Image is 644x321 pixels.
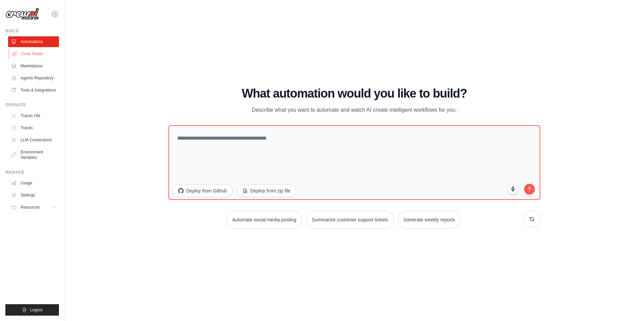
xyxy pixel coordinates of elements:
button: Deploy from Github [172,184,233,197]
button: Deploy from zip file [237,184,296,197]
a: Usage [8,178,59,188]
p: Describe what you want to automate and watch AI create intelligent workflows for you. [241,106,468,114]
img: Logo [5,8,39,21]
div: Manage [5,170,59,175]
div: Build [5,28,59,34]
button: Automate social media posting [226,211,302,229]
a: Traces [8,122,59,133]
a: Settings [8,190,59,201]
h1: What automation would you like to build? [168,87,540,100]
a: Traces Old [8,110,59,121]
a: Marketplace [8,61,59,71]
a: Automations [8,36,59,47]
a: Agents Repository [8,73,59,83]
iframe: Chat Widget [610,289,644,321]
button: Logout [5,304,59,316]
a: LLM Connections [8,135,59,145]
button: Summarize customer support tickets [306,211,394,229]
div: Operate [5,102,59,108]
a: Environment Variables [8,147,59,163]
span: Resources [21,205,40,210]
a: Tools & Integrations [8,85,59,96]
span: Logout [30,307,42,313]
button: Resources [8,202,59,213]
button: Generate weekly reports [398,211,461,229]
a: Crew Studio [9,48,60,59]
